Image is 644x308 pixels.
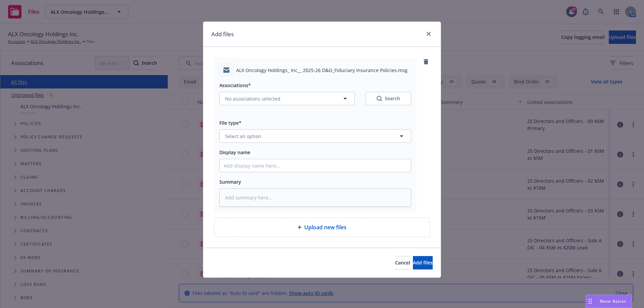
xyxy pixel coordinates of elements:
[220,159,411,172] input: Add display name here...
[219,149,250,156] span: Display name
[225,95,280,102] span: No associations selected
[395,259,410,266] span: Cancel
[304,223,346,231] span: Upload new files
[219,82,251,88] span: Associations*
[600,298,626,304] span: Nova Assist
[219,179,241,185] span: Summary
[219,92,355,105] button: No associations selected
[225,133,261,140] span: Select an option
[586,295,594,308] div: Drag to move
[413,259,433,266] span: Add files
[395,256,410,269] button: Cancel
[214,218,430,237] div: Upload new files
[425,30,433,38] a: close
[413,256,433,269] button: Add files
[236,67,408,74] span: ALX Oncology Holdings_ Inc__ 2025-26 D&O_Fiduciary Insurance Policies.msg
[586,295,632,308] button: Nova Assist
[377,95,400,102] div: Search
[377,96,382,101] svg: Search
[422,58,430,66] a: remove
[219,129,411,143] button: Select an option
[366,92,411,105] button: SearchSearch
[219,120,241,126] span: File type*
[211,30,234,39] h1: Add files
